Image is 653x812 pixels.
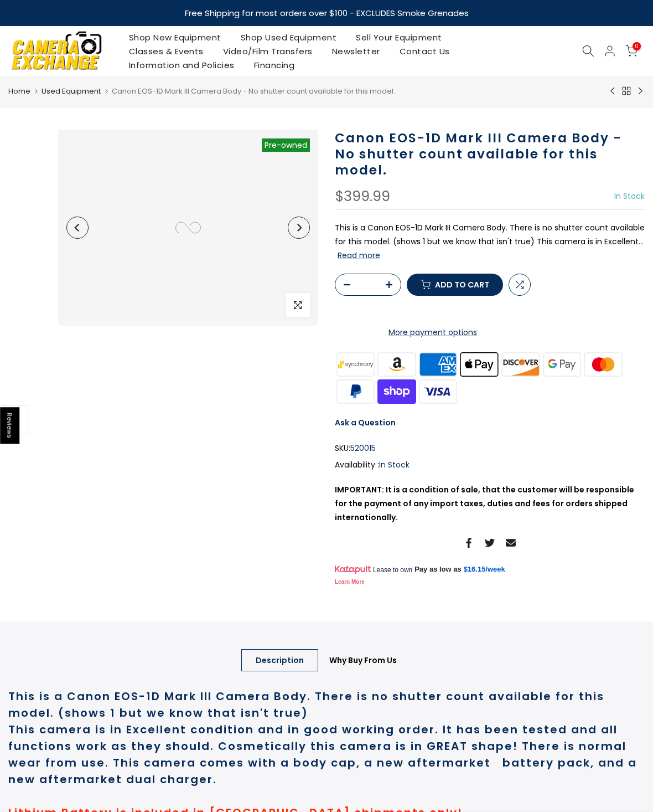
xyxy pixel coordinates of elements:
img: google pay [541,351,583,378]
button: Previous [66,217,89,239]
div: $399.99 [335,189,390,204]
a: Share on Facebook [464,536,474,549]
a: Learn More [335,579,365,585]
span: In Stock [379,459,410,470]
button: Read more [338,250,380,260]
a: Contact Us [390,44,459,58]
a: Classes & Events [119,44,213,58]
img: apple pay [459,351,500,378]
a: Used Equipment [42,86,101,97]
strong: IMPORTANT: It is a condition of sale, that the customer will be responsible for the payment of an... [335,484,634,523]
a: Why Buy From Us [315,649,411,671]
a: Newsletter [322,44,390,58]
strong: This camera is in Excellent condition and in good working order. It has been tested and all funct... [8,722,637,787]
a: Shop New Equipment [119,30,231,44]
span: Lease to own [373,566,412,574]
a: Home [8,86,30,97]
a: Financing [244,58,304,72]
img: amazon payments [376,351,418,378]
strong: Free Shipping for most orders over $100 - EXCLUDES Smoke Grenades [185,7,469,19]
img: synchrony [335,351,376,378]
img: paypal [335,378,376,405]
button: Next [288,217,310,239]
a: Share on Twitter [485,536,495,549]
a: Video/Film Transfers [213,44,322,58]
span: Canon EOS-1D Mark III Camera Body - No shutter count available for this model. [112,86,395,96]
span: 520015 [350,441,376,455]
a: 0 [625,45,638,57]
span: 0 [633,42,641,50]
div: Availability : [335,458,645,472]
span: Add to cart [435,281,489,289]
span: Pay as low as [414,564,462,574]
img: shopify pay [376,378,418,405]
h1: Canon EOS-1D Mark III Camera Body - No shutter count available for this model. [335,130,645,178]
p: This is a Canon EOS-1D Mark III Camera Body. There is no shutter count available for this model. ... [335,221,645,263]
span: In Stock [614,191,645,202]
div: SKU: [335,441,645,455]
a: Share on Email [506,536,516,549]
a: More payment options [335,326,531,340]
a: Ask a Question [335,417,396,428]
img: master [583,351,624,378]
a: Information and Policies [119,58,244,72]
img: american express [417,351,459,378]
button: Add to cart [407,274,503,296]
a: $16.15/week [464,564,505,574]
a: Description [241,649,318,671]
a: Sell Your Equipment [346,30,452,44]
img: visa [417,378,459,405]
a: Shop Used Equipment [231,30,346,44]
strong: This is a Canon EOS-1D Mark III Camera Body. There is no shutter count available for this model. ... [8,688,604,721]
img: discover [500,351,542,378]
